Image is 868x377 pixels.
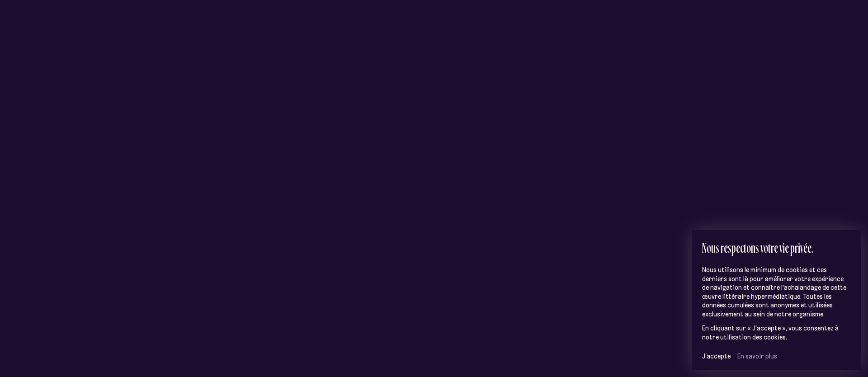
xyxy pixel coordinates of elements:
a: En savoir plus [737,352,777,360]
p: En cliquant sur « J'accepte », vous consentez à notre utilisation des cookies. [702,324,851,342]
h2: Nous respectons votre vie privée. [702,240,851,255]
p: Nous utilisons le minimum de cookies et ces derniers sont là pour améliorer votre expérience de n... [702,266,851,319]
button: J’accepte [702,352,731,360]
